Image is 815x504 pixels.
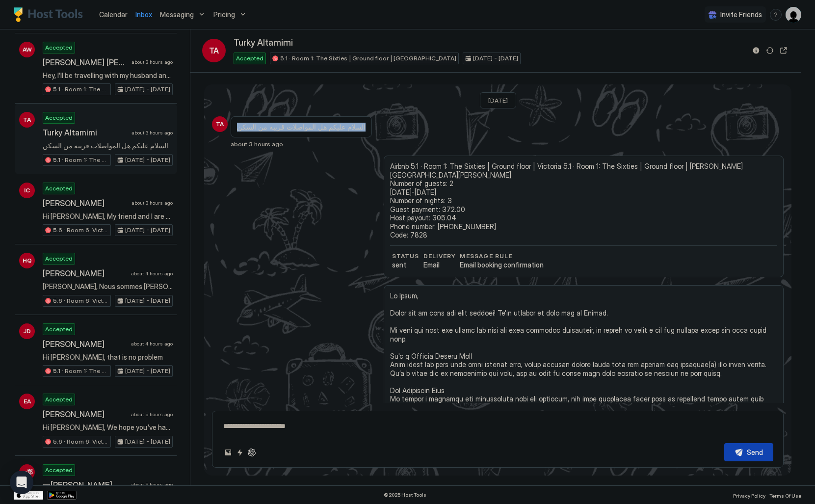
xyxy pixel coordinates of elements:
span: [DATE] - [DATE] [125,226,170,235]
span: [DATE] - [DATE] [125,367,170,375]
span: Accepted [45,325,73,334]
span: Hey, I’ll be travelling with my husband and would love to stay at this Airbnb. Will adhere to all... [43,71,173,80]
a: Host Tools Logo [14,7,87,22]
span: Turky Altamimi [234,37,293,49]
a: Terms Of Use [769,490,801,500]
div: menu [770,9,782,21]
span: Accepted [45,466,73,475]
span: HQ [23,256,32,265]
button: Send [724,443,773,461]
span: about 5 hours ago [131,411,173,418]
span: Accepted [45,184,73,193]
button: Reservation information [750,45,762,56]
span: Invite Friends [720,10,762,19]
span: about 5 hours ago [131,481,173,488]
span: 5.1 · Room 1: The Sixties | Ground floor | [GEOGRAPHIC_DATA] [280,54,456,63]
span: JD [23,327,31,336]
button: Quick reply [234,447,246,458]
span: [PERSON_NAME] [43,198,128,208]
span: السلام عليكم هل المواصلات قريبه من السكن [43,141,173,150]
span: Inbox [135,10,152,19]
a: Google Play Store [47,491,77,500]
span: sent [392,261,420,269]
span: 5.6 · Room 6: Victoria Line | Loft room | [GEOGRAPHIC_DATA] [53,437,108,446]
div: User profile [786,7,801,23]
span: 5.6 · Room 6: Victoria Line | Loft room | [GEOGRAPHIC_DATA] [53,226,108,235]
span: TA [209,45,219,56]
span: Hi [PERSON_NAME], that is no problem [43,353,173,362]
span: TA [216,120,224,129]
span: IC [24,186,30,195]
span: Delivery [423,252,456,261]
span: Accepted [45,43,73,52]
span: 5.1 · Room 1: The Sixties | Ground floor | [GEOGRAPHIC_DATA] [53,156,108,164]
span: [DATE] [488,97,508,104]
span: Accepted [45,395,73,404]
span: about 3 hours ago [131,59,173,65]
span: Hi [PERSON_NAME], My friend and I are planning a short trip to [GEOGRAPHIC_DATA] to see a play at... [43,212,173,221]
span: TA [23,115,31,124]
span: about 3 hours ago [131,200,173,206]
span: Email booking confirmation [460,261,544,269]
button: Open reservation [778,45,789,56]
span: about 4 hours ago [131,341,173,347]
span: Accepted [45,254,73,263]
span: Accepted [236,54,263,63]
span: about 3 hours ago [231,140,283,148]
a: Privacy Policy [733,490,765,500]
span: [PERSON_NAME] [43,339,127,349]
span: [PERSON_NAME] [43,268,127,278]
span: Calendar [99,10,128,19]
span: 一郑 [21,468,33,477]
span: Turky Altamimi [43,128,128,137]
span: [PERSON_NAME] [43,409,127,419]
a: Calendar [99,9,128,20]
button: Upload image [222,447,234,458]
span: Messaging [160,10,194,19]
span: 一[PERSON_NAME] [43,480,127,490]
span: EA [24,397,31,406]
span: Accepted [45,113,73,122]
span: [DATE] - [DATE] [125,437,170,446]
span: Privacy Policy [733,493,765,499]
span: [DATE] - [DATE] [125,156,170,164]
span: Email [423,261,456,269]
span: about 4 hours ago [131,270,173,277]
span: [DATE] - [DATE] [473,54,518,63]
span: [DATE] - [DATE] [125,296,170,305]
div: Open Intercom Messenger [10,471,33,494]
span: [PERSON_NAME], Nous sommes [PERSON_NAME] et [PERSON_NAME], nous adorons [GEOGRAPHIC_DATA] et avon... [43,282,173,291]
span: © 2025 Host Tools [384,492,426,498]
span: Message Rule [460,252,544,261]
span: Pricing [213,10,235,19]
button: Sync reservation [764,45,776,56]
a: App Store [14,491,43,500]
span: [PERSON_NAME] [PERSON_NAME] [43,57,128,67]
span: AW [23,45,32,54]
div: Send [747,447,763,457]
span: status [392,252,420,261]
span: 5.1 · Room 1: The Sixties | Ground floor | [GEOGRAPHIC_DATA] [53,85,108,94]
a: Inbox [135,9,152,20]
span: Terms Of Use [769,493,801,499]
span: 5.6 · Room 6: Victoria Line | Loft room | [GEOGRAPHIC_DATA] [53,296,108,305]
span: 5.1 · Room 1: The Sixties | Ground floor | [GEOGRAPHIC_DATA] [53,367,108,375]
span: Hi [PERSON_NAME], We hope you've had a wonderful time in [GEOGRAPHIC_DATA]! Just a quick reminder... [43,423,173,432]
span: [DATE] - [DATE] [125,85,170,94]
span: about 3 hours ago [131,130,173,136]
span: Airbnb 5.1 · Room 1: The Sixties | Ground floor | Victoria 5.1 · Room 1: The Sixties | Ground flo... [390,162,778,239]
span: السلام عليكم هل المواصلات قريبه من السكن [237,123,366,132]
